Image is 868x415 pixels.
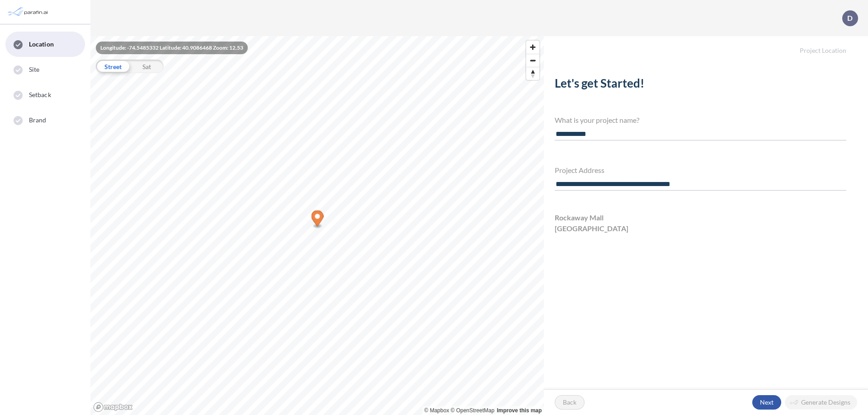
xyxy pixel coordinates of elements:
span: Location [29,40,54,49]
div: Map marker [311,210,324,229]
h5: Project Location [544,36,868,55]
span: Rockaway Mall [555,212,604,223]
img: Parafin [7,4,51,20]
span: Setback [29,90,51,99]
a: OpenStreetMap [451,407,495,414]
div: Sat [130,60,164,73]
span: Brand [29,116,47,125]
div: Longitude: -74.5485332 Latitude: 40.9086468 Zoom: 12.53 [96,42,248,54]
h4: What is your project name? [555,116,846,124]
h2: Let's get Started! [555,76,846,94]
canvas: Map [90,36,544,415]
a: Mapbox homepage [93,402,133,412]
span: [GEOGRAPHIC_DATA] [555,223,628,234]
span: Site [29,65,39,74]
a: Improve this map [497,407,542,414]
button: Reset bearing to north [526,67,539,80]
button: Zoom in [526,41,539,54]
button: Zoom out [526,54,539,67]
p: D [847,14,853,22]
button: Next [752,395,781,410]
span: Reset bearing to north [526,67,539,80]
div: Street [96,60,130,73]
a: Mapbox [425,407,449,414]
h4: Project Address [555,166,846,174]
